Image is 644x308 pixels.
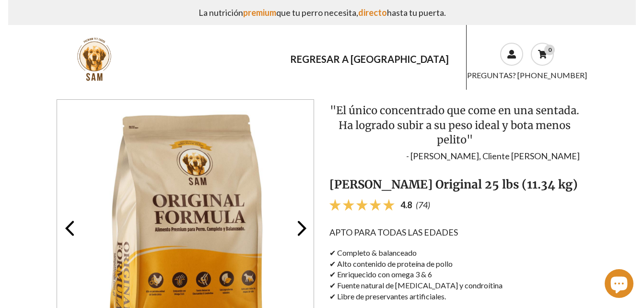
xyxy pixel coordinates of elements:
[329,151,580,162] p: - [PERSON_NAME], Cliente [PERSON_NAME]
[329,178,580,192] h1: [PERSON_NAME] Original 25 lbs (11.34 kg)
[329,280,587,291] p: ✔︎ Fuente natural de [MEDICAL_DATA] y condroítina
[416,200,430,210] span: (74)
[329,226,587,238] p: APTO PARA TODAS LAS EDADES
[16,4,628,21] p: La nutrición que tu perro necesita, hasta tu puerta.
[290,216,314,240] button: Next
[57,216,81,240] button: Preview
[531,43,554,66] a: 0
[358,7,387,18] span: directo
[243,7,276,18] span: premium
[329,259,587,270] p: ✔︎ Alto contenido de proteína de pollo
[400,200,412,210] span: 4.8
[329,269,587,280] p: ✔︎ Enriquecido con omega 3 & 6
[71,36,117,82] img: sam-whatsapp.png
[467,71,587,80] a: PREGUNTAS? [PHONE_NUMBER]
[329,103,580,147] h2: "El único concentrado que come en una sentada. Ha logrado subir a su peso ideal y bota menos pelito"
[329,199,430,211] a: 4.8 (74)
[281,48,458,70] a: REGRESAR A [GEOGRAPHIC_DATA]
[544,45,555,55] div: 0
[602,269,636,300] inbox-online-store-chat: Chat de la tienda online Shopify
[329,291,587,302] p: ✔︎ Libre de preservantes artificiales.
[329,248,587,259] p: ✔︎ Completo & balanceado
